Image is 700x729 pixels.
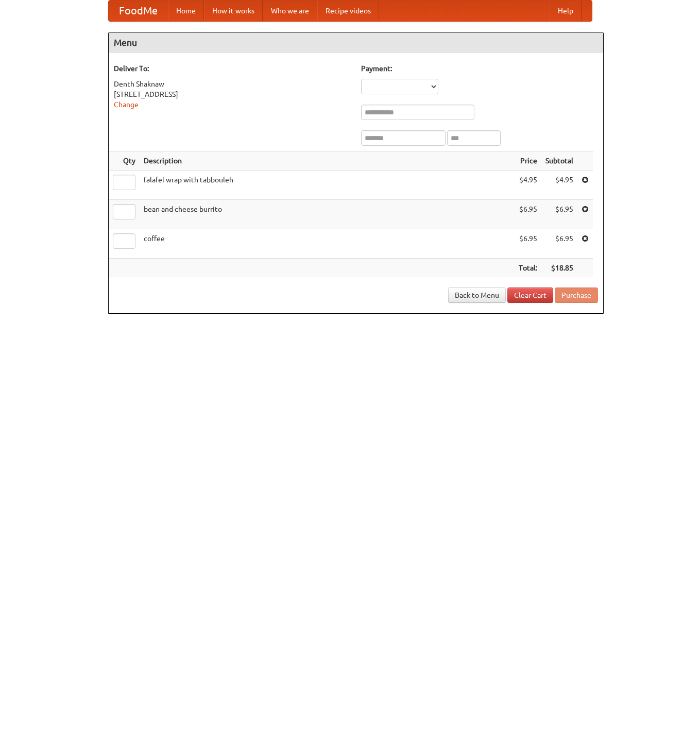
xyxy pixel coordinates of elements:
td: bean and cheese burrito [140,200,515,229]
th: $18.85 [541,259,577,278]
td: falafel wrap with tabbouleh [140,171,515,200]
button: Purchase [555,287,598,303]
td: $6.95 [541,200,577,229]
td: $6.95 [515,229,541,259]
div: Denth Shaknaw [114,79,351,89]
div: [STREET_ADDRESS] [114,89,351,99]
a: Change [114,100,139,109]
h4: Menu [109,32,603,53]
a: Who we are [263,1,317,21]
a: Recipe videos [317,1,379,21]
th: Description [140,151,515,171]
td: $4.95 [515,171,541,200]
a: Help [550,1,582,21]
th: Price [515,151,541,171]
a: Back to Menu [448,287,506,303]
h5: Deliver To: [114,63,351,74]
a: Home [168,1,204,21]
td: $6.95 [541,229,577,259]
td: $6.95 [515,200,541,229]
a: Clear Cart [507,287,553,303]
a: FoodMe [109,1,168,21]
td: $4.95 [541,171,577,200]
td: coffee [140,229,515,259]
th: Total: [515,259,541,278]
th: Subtotal [541,151,577,171]
h5: Payment: [361,63,598,74]
a: How it works [204,1,263,21]
th: Qty [109,151,140,171]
